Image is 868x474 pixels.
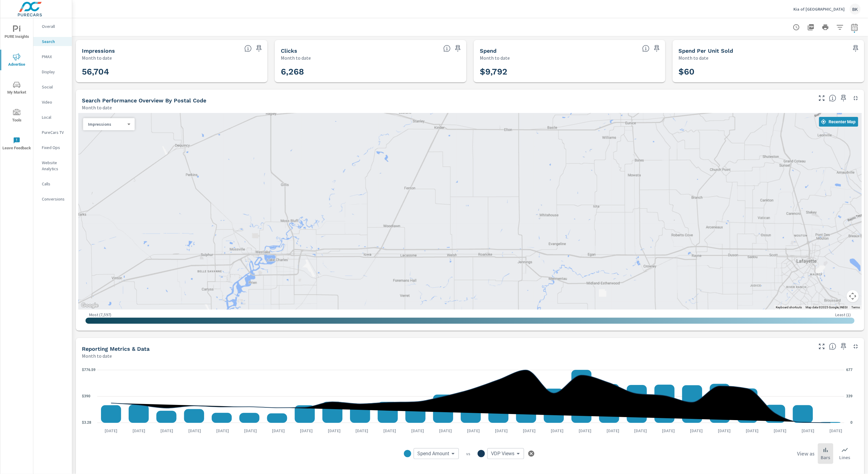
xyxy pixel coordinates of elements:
span: Spend Amount [417,451,449,457]
p: [DATE] [658,428,679,434]
p: [DATE] [798,428,819,434]
p: [DATE] [519,428,540,434]
p: Month to date [281,54,311,61]
p: [DATE] [574,428,596,434]
button: Keyboard shortcuts [776,305,802,310]
button: Minimize Widget [851,93,861,103]
text: $3.28 [82,421,91,425]
p: Lines [839,454,850,461]
p: Month to date [82,54,112,61]
h6: View as [797,451,815,457]
div: Website Analytics [33,158,72,173]
span: Leave Feedback [2,137,31,152]
div: Social [33,82,72,91]
p: Kia of [GEOGRAPHIC_DATA] [794,6,845,12]
p: Bars [821,454,830,461]
div: Fixed Ops [33,143,72,152]
h3: 56,704 [82,67,261,77]
p: Calls [42,181,67,187]
img: Google [80,302,100,310]
a: Terms (opens in new tab) [852,306,860,309]
span: PURE Insights [2,25,31,40]
span: Tools [2,109,31,124]
div: Overall [33,22,72,31]
p: [DATE] [630,428,651,434]
p: Most ( 7,597 ) [89,312,111,317]
p: Impressions [88,121,125,127]
div: nav menu [0,18,33,157]
p: Overall [42,23,67,29]
p: [DATE] [435,428,456,434]
span: Save this to your personalized report [851,44,861,53]
p: [DATE] [128,428,150,434]
p: [DATE] [101,428,122,434]
p: PureCars TV [42,129,67,135]
span: Save this to your personalized report [652,44,662,53]
div: Video [33,98,72,107]
a: Open this area in Google Maps (opens a new window) [80,302,100,310]
p: Conversions [42,196,67,202]
p: Video [42,99,67,105]
p: [DATE] [352,428,373,434]
h3: $9,792 [480,67,659,77]
text: 339 [846,394,853,399]
div: PureCars TV [33,128,72,137]
div: Search [33,37,72,46]
div: Spend Amount [414,448,459,459]
p: Website Analytics [42,160,67,172]
p: [DATE] [156,428,177,434]
p: [DATE] [686,428,707,434]
button: Apply Filters [834,21,846,33]
button: "Export Report to PDF" [805,21,817,33]
p: [DATE] [212,428,233,434]
button: Select Date Range [849,21,861,33]
p: Social [42,84,67,90]
span: Advertise [2,53,31,68]
span: My Market [2,81,31,96]
p: [DATE] [742,428,763,434]
span: Save this to your personalized report [254,44,264,53]
text: $776.59 [82,368,96,372]
h5: Clicks [281,48,297,54]
p: Month to date [480,54,510,61]
p: [DATE] [379,428,401,434]
p: Display [42,69,67,75]
p: [DATE] [296,428,317,434]
p: Search [42,38,67,45]
h5: Reporting Metrics & Data [82,346,150,352]
span: The number of times an ad was shown on your behalf. [244,45,252,52]
p: Fixed Ops [42,144,67,151]
button: Minimize Widget [851,342,861,351]
button: Map camera controls [847,290,859,302]
p: [DATE] [407,428,429,434]
text: 0 [851,421,853,425]
p: [DATE] [825,428,846,434]
p: [DATE] [491,428,512,434]
p: [DATE] [602,428,624,434]
span: Save this to your personalized report [839,93,849,103]
span: The number of times an ad was clicked by a consumer. [443,45,451,52]
p: [DATE] [324,428,345,434]
p: [DATE] [463,428,484,434]
div: PMAX [33,52,72,61]
p: vs [459,451,478,456]
h5: Impressions [82,48,115,54]
span: Understand Search data over time and see how metrics compare to each other. [829,343,836,350]
span: Map data ©2025 Google, INEGI [806,306,848,309]
button: Recenter Map [819,117,858,127]
span: VDP Views [491,451,514,457]
text: $390 [82,394,90,399]
button: Make Fullscreen [817,342,827,351]
span: The amount of money spent on advertising during the period. [642,45,650,52]
div: Local [33,113,72,122]
p: [DATE] [268,428,289,434]
p: Month to date [82,104,112,111]
div: Impressions [83,121,130,127]
div: BK [850,4,861,15]
p: PMAX [42,54,67,60]
span: Understand Search performance data by postal code. Individual postal codes can be selected and ex... [829,94,836,102]
button: Print Report [819,21,832,33]
p: [DATE] [184,428,205,434]
div: Calls [33,179,72,188]
h5: Spend Per Unit Sold [679,48,733,54]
